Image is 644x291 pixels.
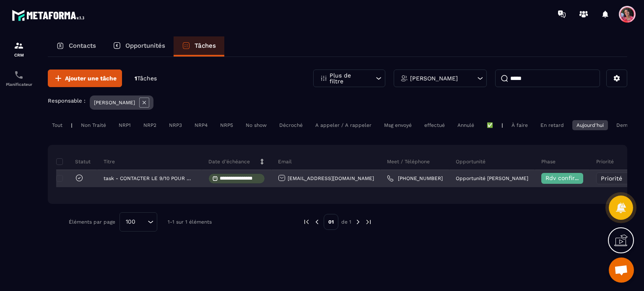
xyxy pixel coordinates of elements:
div: Demain [612,120,639,130]
p: Plus de filtre [330,72,366,84]
p: Éléments par page [69,219,115,225]
img: next [354,218,362,226]
div: Annulé [453,120,478,130]
div: Décroché [275,120,307,130]
span: 100 [123,217,138,227]
img: next [365,218,372,226]
div: NRP2 [139,120,161,130]
a: Contacts [48,36,104,57]
p: CRM [2,53,36,57]
div: À faire [507,120,532,130]
p: 1 [135,75,157,82]
p: [PERSON_NAME] [94,100,135,106]
img: scheduler [14,70,24,80]
div: Aujourd'hui [572,120,608,130]
p: Responsable : [48,98,86,104]
p: | [501,122,503,128]
span: Tâches [137,75,157,82]
div: Search for option [119,212,157,232]
p: Statut [58,158,91,165]
div: NRP5 [216,120,237,130]
span: Priorité [601,175,622,182]
p: Email [278,158,292,165]
p: 01 [324,214,338,230]
p: 1-1 sur 1 éléments [168,219,212,225]
div: effectué [420,120,449,130]
p: Contacts [69,42,96,49]
div: No show [241,120,271,130]
div: A appeler / A rappeler [311,120,376,130]
p: [PERSON_NAME] [410,75,458,81]
p: Date d’échéance [208,158,250,165]
p: Tâches [195,42,216,49]
div: ✅ [483,120,497,130]
button: Ajouter une tâche [48,70,122,87]
a: schedulerschedulerPlanificateur [2,64,36,93]
div: NRP3 [165,120,186,130]
span: Ajouter une tâche [65,74,117,82]
div: Tout [48,120,67,130]
div: NRP4 [190,120,212,130]
p: task - CONTACTER LE 9/10 POUR CLOSING ? [104,175,193,181]
p: | [71,122,73,128]
input: Search for option [138,217,145,227]
span: Rdv confirmé ✅ [545,175,593,181]
p: Opportunité [PERSON_NAME] [456,175,528,181]
a: Opportunités [104,36,174,57]
div: Ouvrir le chat [609,258,634,283]
div: En retard [536,120,568,130]
div: Msg envoyé [380,120,416,130]
p: Titre [104,158,115,165]
img: formation [14,41,24,51]
p: Priorité [596,158,614,165]
img: logo [12,8,87,23]
p: Opportunité [456,158,486,165]
p: Meet / Téléphone [387,158,430,165]
a: formationformationCRM [2,34,36,64]
div: Non Traité [77,120,110,130]
p: Opportunités [125,42,165,49]
p: Planificateur [2,82,36,87]
img: prev [303,218,310,226]
a: Tâches [174,36,224,57]
div: NRP1 [114,120,135,130]
p: de 1 [341,219,351,225]
img: prev [313,218,321,226]
a: [PHONE_NUMBER] [387,175,443,182]
p: Phase [541,158,556,165]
